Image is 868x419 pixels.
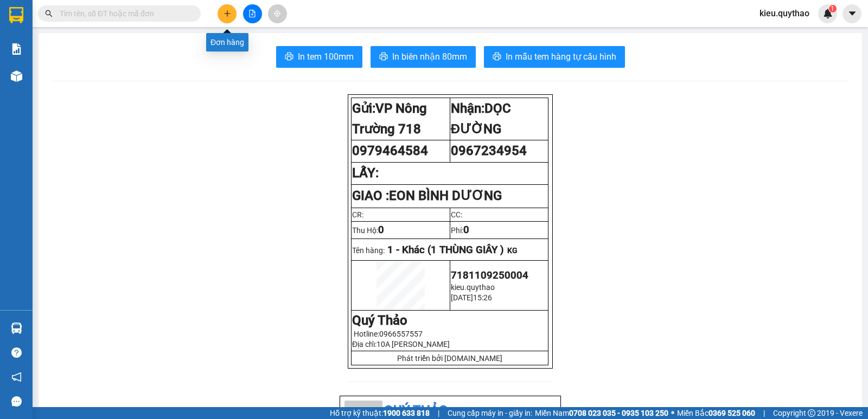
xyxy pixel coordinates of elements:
[352,313,407,328] strong: Quý Thảo
[671,411,674,415] span: ⚪️
[93,50,155,107] span: EON BÌNH DƯƠNG
[352,244,547,256] p: Tên hàng:
[352,340,450,349] span: Địa chỉ:
[808,409,815,417] span: copyright
[751,7,818,20] span: kieu.quythao
[843,4,861,23] button: caret-down
[451,269,528,281] span: 7181109250004
[352,165,379,181] strong: LẤY:
[389,188,502,203] span: EON BÌNH DƯƠNG
[11,396,22,407] span: message
[218,4,237,23] button: plus
[376,340,450,349] span: 10A [PERSON_NAME]
[11,347,22,358] span: question-circle
[330,407,430,419] span: Hỗ trợ kỹ thuật:
[450,221,548,238] td: Phí:
[352,188,502,203] strong: GIAO :
[354,330,423,338] span: Hotline:
[535,407,668,419] span: Miền Nam
[93,9,169,35] div: DỌC ĐƯỜNG
[484,46,625,68] button: printerIn mẫu tem hàng tự cấu hình
[11,323,22,334] img: warehouse-icon
[709,409,755,417] strong: 0369 525 060
[352,101,427,137] strong: Gửi:
[451,293,473,302] span: [DATE]
[493,52,501,62] span: printer
[285,52,293,62] span: printer
[352,101,427,137] span: VP Nông Trường 718
[45,10,53,17] span: search
[371,46,476,68] button: printerIn biên nhận 80mm
[9,10,26,22] span: Gửi:
[831,5,834,12] span: 1
[451,283,495,292] span: kieu.quythao
[224,10,231,17] span: plus
[847,9,857,18] span: caret-down
[9,9,85,35] div: VP Nông Trường 718
[11,70,22,82] img: warehouse-icon
[829,5,837,12] sup: 1
[463,224,469,236] span: 0
[378,224,384,236] span: 0
[506,50,616,63] span: In mẫu tem hàng tự cấu hình
[298,50,354,63] span: In tem 100mm
[451,101,511,137] strong: Nhận:
[11,43,22,55] img: solution-icon
[387,244,504,256] span: 1 - Khác (1 THÙNG GIÂY )
[448,407,532,419] span: Cung cấp máy in - giấy in:
[451,101,511,137] span: DỌC ĐƯỜNG
[507,246,518,255] span: KG
[93,10,119,22] span: Nhận:
[243,4,262,23] button: file-add
[268,4,287,23] button: aim
[276,46,362,68] button: printerIn tem 100mm
[473,293,492,302] span: 15:26
[60,8,188,20] input: Tìm tên, số ĐT hoặc mã đơn
[273,10,281,17] span: aim
[352,351,548,365] td: Phát triển bởi [DOMAIN_NAME]
[823,9,833,18] img: icon-new-feature
[379,330,423,338] span: 0966557557
[352,208,450,221] td: CR:
[9,7,23,23] img: logo-vxr
[569,409,668,417] strong: 0708 023 035 - 0935 103 250
[93,35,169,50] div: 0967234954
[93,56,108,68] span: DĐ:
[451,143,527,158] span: 0967234954
[352,143,428,158] span: 0979464584
[352,221,450,238] td: Thu Hộ:
[763,407,765,419] span: |
[248,10,256,17] span: file-add
[438,407,439,419] span: |
[9,35,85,50] div: 0979464584
[677,407,755,419] span: Miền Bắc
[383,409,430,417] strong: 1900 633 818
[11,372,22,382] span: notification
[379,52,388,62] span: printer
[392,50,467,63] span: In biên nhận 80mm
[450,208,548,221] td: CC:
